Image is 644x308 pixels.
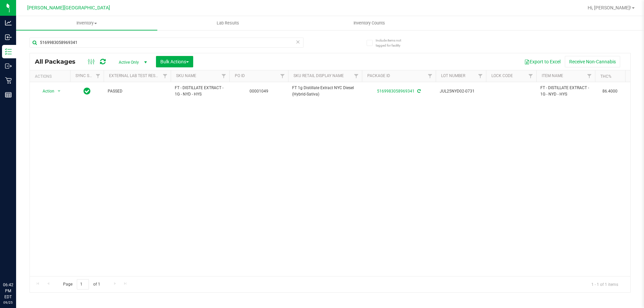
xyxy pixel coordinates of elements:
[584,70,595,82] a: Filter
[441,73,465,78] a: Lot Number
[296,38,300,46] span: Clear
[599,86,621,96] span: 86.4000
[344,20,394,26] span: Inventory Counts
[77,279,89,290] input: 1
[425,70,436,82] a: Filter
[292,85,358,98] span: FT 1g Distillate Extract NYC Diesel (Hybrid-Sativa)
[16,20,157,26] span: Inventory
[37,86,55,96] span: Action
[440,88,482,95] span: JUL25NYD02-0731
[27,5,110,11] span: [PERSON_NAME][GEOGRAPHIC_DATA]
[416,89,421,94] span: Sync from Compliance System
[160,70,171,82] a: Filter
[235,73,245,78] a: PO ID
[57,279,106,290] span: Page of 1
[277,70,288,82] a: Filter
[250,89,268,94] a: 00001049
[175,85,225,98] span: FT - DISTILLATE EXTRACT - 1G - NYD - HYS
[5,48,12,55] inline-svg: Inventory
[218,70,229,82] a: Filter
[299,16,440,30] a: Inventory Counts
[55,86,63,96] span: select
[5,91,12,98] inline-svg: Reports
[20,253,28,261] iframe: Resource center unread badge
[35,58,82,65] span: All Packages
[367,73,390,78] a: Package ID
[5,34,12,41] inline-svg: Inbound
[84,86,91,96] span: In Sync
[351,70,362,82] a: Filter
[600,74,611,79] a: THC%
[377,89,415,94] a: 5169983058969341
[176,73,196,78] a: SKU Name
[109,73,162,78] a: External Lab Test Result
[376,38,409,48] span: Include items not tagged for facility
[208,20,248,26] span: Lab Results
[5,19,12,26] inline-svg: Analytics
[5,77,12,84] inline-svg: Retail
[75,73,101,78] a: Sync Status
[35,74,67,79] div: Actions
[93,70,104,82] a: Filter
[3,300,13,305] p: 09/25
[588,5,631,10] span: Hi, [PERSON_NAME]!
[565,56,620,67] button: Receive Non-Cannabis
[156,56,193,67] button: Bulk Actions
[475,70,486,82] a: Filter
[7,254,27,274] iframe: Resource center
[16,16,157,30] a: Inventory
[5,63,12,69] inline-svg: Outbound
[520,56,565,67] button: Export to Excel
[525,70,536,82] a: Filter
[542,73,563,78] a: Item Name
[293,73,344,78] a: Sku Retail Display Name
[160,59,189,64] span: Bulk Actions
[3,282,13,300] p: 06:42 PM EDT
[157,16,299,30] a: Lab Results
[108,88,167,95] span: PASSED
[491,73,513,78] a: Lock Code
[586,279,624,289] span: 1 - 1 of 1 items
[540,85,591,98] span: FT - DISTILLATE EXTRACT - 1G - NYD - HYS
[30,38,304,48] input: Search Package ID, Item Name, SKU, Lot or Part Number...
